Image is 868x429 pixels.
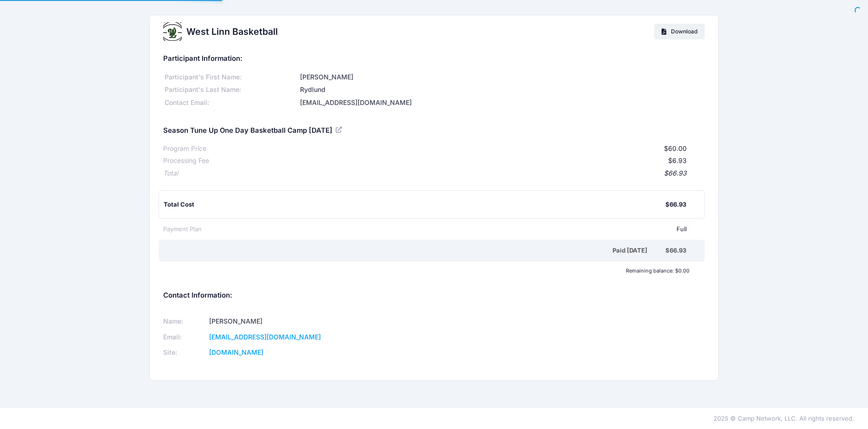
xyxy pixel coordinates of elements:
[163,144,206,154] div: Program Price
[202,225,687,234] div: Full
[206,313,422,329] td: [PERSON_NAME]
[163,313,206,329] td: Name:
[299,85,705,95] div: Rydlund
[671,28,697,35] span: Download
[163,345,206,361] td: Site:
[163,55,705,63] h5: Participant Information:
[209,333,321,341] a: [EMAIL_ADDRESS][DOMAIN_NAME]
[165,246,665,255] div: Paid [DATE]
[163,98,299,108] div: Contact Email:
[209,156,687,166] div: $6.93
[178,169,687,178] div: $66.93
[714,415,854,422] span: 2025 © Camp Network, LLC. All rights reserved.
[163,127,343,135] h5: Season Tune Up One Day Basketball Camp [DATE]
[299,72,705,82] div: [PERSON_NAME]
[159,268,694,273] div: Remaining balance: $0.00
[665,200,686,209] div: $66.93
[163,225,202,234] div: Payment Plan
[336,125,343,134] a: View Registration Details
[164,200,665,209] div: Total Cost
[163,169,178,178] div: Total
[163,156,209,166] div: Processing Fee
[186,26,278,37] h2: West Linn Basketball
[665,246,686,255] div: $66.93
[163,72,299,82] div: Participant's First Name:
[209,348,263,356] a: [DOMAIN_NAME]
[163,85,299,95] div: Participant's Last Name:
[163,329,206,345] td: Email:
[664,144,687,152] span: $60.00
[299,98,705,108] div: [EMAIL_ADDRESS][DOMAIN_NAME]
[163,292,705,300] h5: Contact Information:
[654,24,705,39] a: Download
